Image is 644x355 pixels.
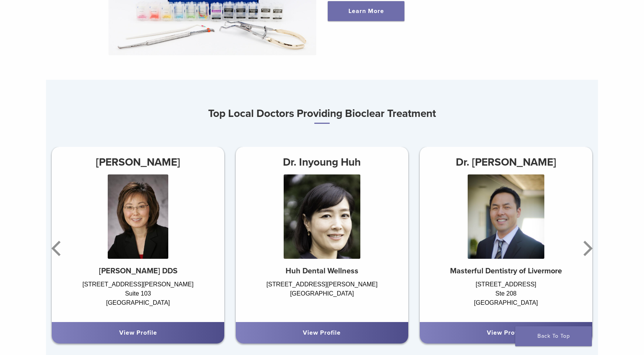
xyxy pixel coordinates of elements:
h3: Dr. Inyoung Huh [236,153,408,171]
strong: Masterful Dentistry of Livermore [450,266,562,276]
strong: Huh Dental Wellness [286,266,358,276]
button: Previous [50,225,65,271]
a: View Profile [303,329,341,337]
a: View Profile [119,329,157,337]
strong: [PERSON_NAME] DDS [99,266,177,276]
a: View Profile [487,329,525,337]
a: Learn More [328,1,404,21]
div: [STREET_ADDRESS][PERSON_NAME] Suite 103 [GEOGRAPHIC_DATA] [52,280,224,314]
h3: Top Local Doctors Providing Bioclear Treatment [46,104,598,124]
h3: [PERSON_NAME] [52,153,224,171]
img: Dr. Inyoung Huh [284,174,360,259]
button: Next [579,225,594,271]
img: Dr.Nancy Shiba [108,174,168,259]
h3: Dr. [PERSON_NAME] [420,153,592,171]
div: [STREET_ADDRESS][PERSON_NAME] [GEOGRAPHIC_DATA] [236,280,408,314]
a: Back To Top [515,326,592,346]
div: [STREET_ADDRESS] Ste 208 [GEOGRAPHIC_DATA] [420,280,592,314]
img: Dr. John Chan [468,174,544,259]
